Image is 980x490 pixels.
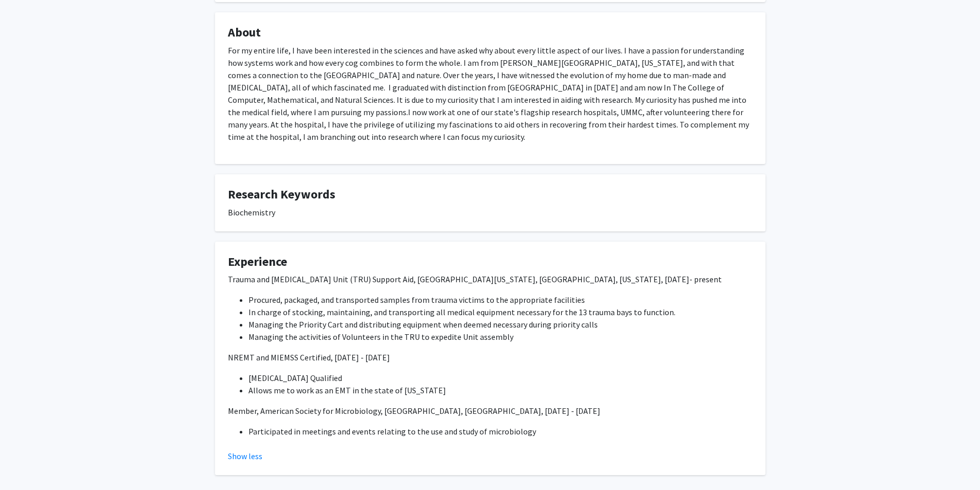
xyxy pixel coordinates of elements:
span: I now work at one of our state's flagship research hospitals, UMMC, after volunteering there for ... [228,107,749,142]
p: Member, American Society for Microbiology, [GEOGRAPHIC_DATA], [GEOGRAPHIC_DATA], [DATE] - [DATE] [228,405,753,417]
li: Managing the activities of Volunteers in the TRU to expedite Unit assembly [248,331,753,343]
span: Procured, packaged, and transported samples from trauma victims to the appropriate facilities [248,295,585,305]
p: For my entire life, I have been interested in the sciences and have asked why about every little ... [228,44,753,143]
h4: Experience [228,255,753,269]
li: Allows me to work as an EMT in the state of [US_STATE] [248,384,753,396]
iframe: Chat [8,444,44,482]
li: [MEDICAL_DATA] Qualified [248,372,753,384]
li: Managing the Priority Cart and distributing equipment when deemed necessary during priority calls [248,318,753,331]
div: Biochemistry [228,206,753,219]
h4: Research Keywords [228,187,753,202]
h4: About [228,25,753,40]
span: Trauma and [MEDICAL_DATA] Unit (TRU) Support Aid, [GEOGRAPHIC_DATA][US_STATE], [GEOGRAPHIC_DATA],... [228,274,722,284]
li: Participated in meetings and events relating to the use and study of microbiology [248,425,753,438]
button: Show less [228,450,262,462]
li: In charge of stocking, maintaining, and transporting all medical equipment necessary for the 13 t... [248,306,753,318]
p: NREMT and MIEMSS Certified, [DATE] - [DATE] [228,351,753,364]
